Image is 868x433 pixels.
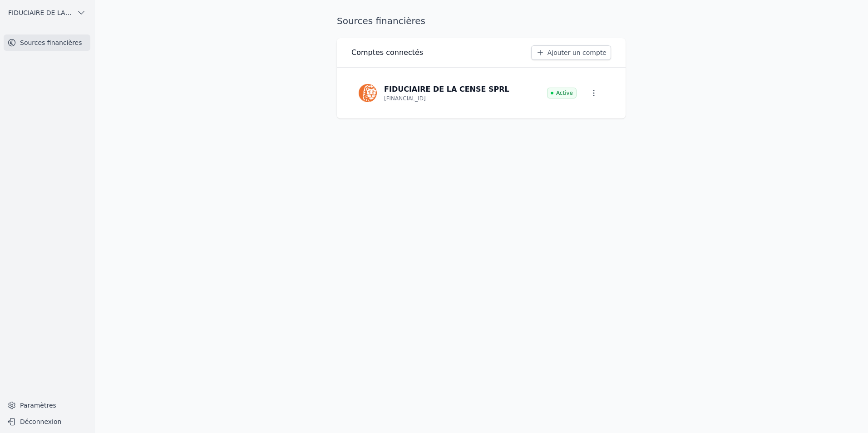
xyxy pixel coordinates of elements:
[8,8,73,17] span: FIDUCIAIRE DE LA CENSE SPRL
[531,45,611,60] a: Ajouter un compte
[351,75,611,111] a: FIDUCIAIRE DE LA CENSE SPRL [FINANCIAL_ID] Active
[4,34,90,51] a: Sources financières
[384,95,426,102] p: [FINANCIAL_ID]
[4,398,90,413] a: Paramètres
[337,15,425,27] h1: Sources financières
[4,5,90,20] button: FIDUCIAIRE DE LA CENSE SPRL
[547,88,577,98] span: Active
[4,414,90,429] button: Déconnexion
[384,84,509,95] p: FIDUCIAIRE DE LA CENSE SPRL
[351,47,423,58] h3: Comptes connectés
